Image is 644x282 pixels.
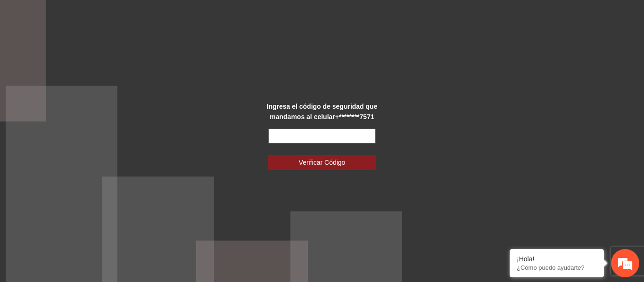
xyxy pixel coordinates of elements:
div: Chatee con nosotros ahora [49,48,158,60]
textarea: Escriba su mensaje y pulse “Intro” [5,185,180,218]
div: Minimizar ventana de chat en vivo [155,5,177,27]
span: Verificar Código [299,157,346,168]
strong: Ingresa el código de seguridad que mandamos al celular +********7571 [267,103,378,121]
p: ¿Cómo puedo ayudarte? [517,264,597,271]
div: ¡Hola! [517,255,597,263]
span: Estamos en línea. [55,89,130,185]
button: Verificar Código [268,155,376,170]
